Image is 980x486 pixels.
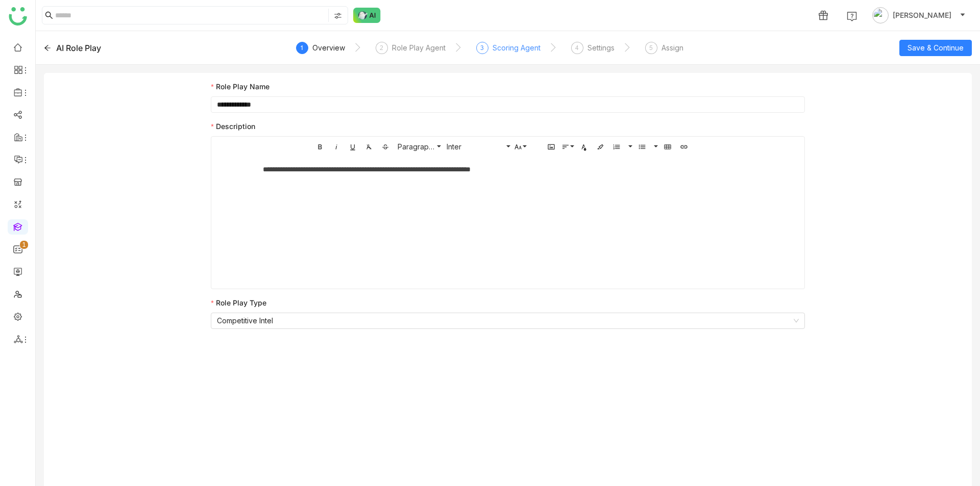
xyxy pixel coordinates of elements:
nz-badge-sup: 1 [20,241,28,249]
div: 2Role Play Agent [376,42,446,60]
span: 4 [575,44,579,52]
span: Inter [445,142,506,151]
div: 5Assign [645,42,683,60]
div: Scoring Agent [493,42,541,54]
span: Paragraph Format [396,142,436,151]
button: [PERSON_NAME] [870,7,968,23]
button: Unordered List [634,139,650,154]
button: Text Color [576,139,592,154]
button: Paragraph Format [394,139,442,154]
button: Insert Table [660,139,675,154]
img: help.svg [847,11,857,21]
span: 1 [300,44,304,52]
button: Clear Formatting [361,139,377,154]
div: Assign [661,42,683,54]
button: Unordered List [651,139,659,154]
img: search-type.svg [334,12,342,20]
button: Save & Continue [899,40,972,56]
button: Font Size [512,139,528,154]
img: logo [9,7,27,25]
span: 3 [480,44,484,52]
div: 3Scoring Agent [476,42,541,60]
p: 1 [22,240,26,250]
div: 4Settings [571,42,615,60]
div: AI Role Play [56,42,101,54]
button: Align [560,139,575,154]
button: Background Color [593,139,608,154]
button: Italic (⌘I) [329,139,344,154]
img: ask-buddy-normal.svg [353,8,381,23]
nz-select-item: Competitive Intel [217,313,799,328]
button: Bold (⌘B) [312,139,328,154]
button: Insert Link (⌘K) [676,139,692,154]
label: Role Play Type [211,297,266,309]
span: 5 [649,44,653,52]
div: Overview [312,42,345,54]
button: Underline (⌘U) [345,139,360,154]
div: Settings [587,42,615,54]
img: avatar [872,7,889,23]
button: Ordered List [609,139,624,154]
div: Role Play Agent [392,42,446,54]
label: Description [211,121,255,132]
label: Role Play Name [211,81,269,92]
span: Save & Continue [908,42,964,54]
div: 1Overview [296,42,345,60]
button: Insert Image (⌘P) [544,139,559,154]
span: 2 [380,44,383,52]
button: Ordered List [625,139,633,154]
button: Inter [443,139,511,154]
button: Strikethrough (⌘S) [378,139,393,154]
span: [PERSON_NAME] [893,10,951,21]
